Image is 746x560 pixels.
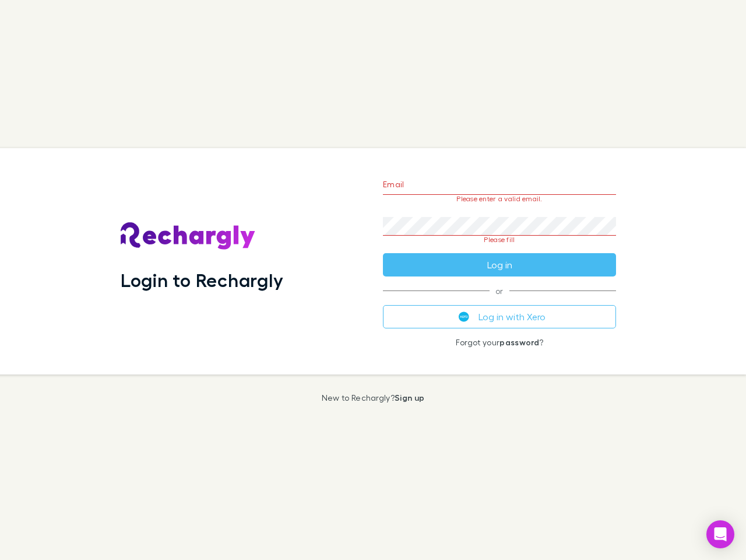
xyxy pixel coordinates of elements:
img: Xero's logo [459,311,469,322]
span: or [383,290,616,291]
h1: Login to Rechargly [121,269,283,291]
a: password [499,337,539,347]
p: New to Rechargly? [322,393,425,402]
button: Log in with Xero [383,305,616,328]
div: Open Intercom Messenger [706,520,734,548]
a: Sign up [395,393,424,402]
button: Log in [383,253,616,276]
p: Please enter a valid email. [383,195,616,203]
p: Please fill [383,236,616,244]
p: Forgot your ? [383,338,616,347]
img: Rechargly's Logo [121,222,256,250]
